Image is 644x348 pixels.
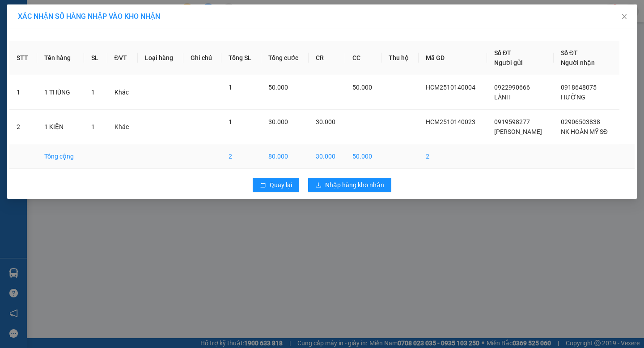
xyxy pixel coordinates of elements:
[494,84,530,91] span: 0922990666
[352,84,372,91] span: 50.000
[37,41,84,75] th: Tên hàng
[561,84,597,91] span: 0918648075
[494,94,511,101] span: LÀNH
[268,84,288,91] span: 50.000
[107,75,138,110] td: Khác
[494,59,523,66] span: Người gửi
[260,182,266,189] span: rollback
[229,118,232,125] span: 1
[494,128,542,135] span: [PERSON_NAME]
[309,144,345,169] td: 30.000
[91,123,95,130] span: 1
[9,75,37,110] td: 1
[268,118,288,125] span: 30.000
[183,41,222,75] th: Ghi chú
[381,41,418,75] th: Thu hộ
[107,110,138,144] td: Khác
[325,180,384,190] span: Nhập hàng kho nhận
[316,118,335,125] span: 30.000
[107,41,138,75] th: ĐVT
[315,182,322,189] span: download
[561,94,585,101] span: HƯỜNG
[561,118,600,125] span: 02906503838
[37,75,84,110] td: 1 THÙNG
[621,13,628,20] span: close
[221,41,261,75] th: Tổng SL
[221,144,261,169] td: 2
[561,49,578,56] span: Số ĐT
[253,178,299,192] button: rollbackQuay lại
[345,144,381,169] td: 50.000
[345,41,381,75] th: CC
[84,41,107,75] th: SL
[419,41,487,75] th: Mã GD
[561,59,595,66] span: Người nhận
[426,84,475,91] span: HCM2510140004
[37,144,84,169] td: Tổng cộng
[9,41,37,75] th: STT
[229,84,232,91] span: 1
[426,118,475,125] span: HCM2510140023
[561,128,608,135] span: NK HOÀN MỸ SĐ
[9,110,37,144] td: 2
[37,110,84,144] td: 1 KIỆN
[138,41,183,75] th: Loại hàng
[494,49,511,56] span: Số ĐT
[308,178,391,192] button: downloadNhập hàng kho nhận
[261,41,309,75] th: Tổng cước
[270,180,292,190] span: Quay lại
[612,4,637,30] button: Close
[18,12,160,21] span: XÁC NHẬN SỐ HÀNG NHẬP VÀO KHO NHẬN
[309,41,345,75] th: CR
[419,144,487,169] td: 2
[261,144,309,169] td: 80.000
[494,118,530,125] span: 0919598277
[91,89,95,96] span: 1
